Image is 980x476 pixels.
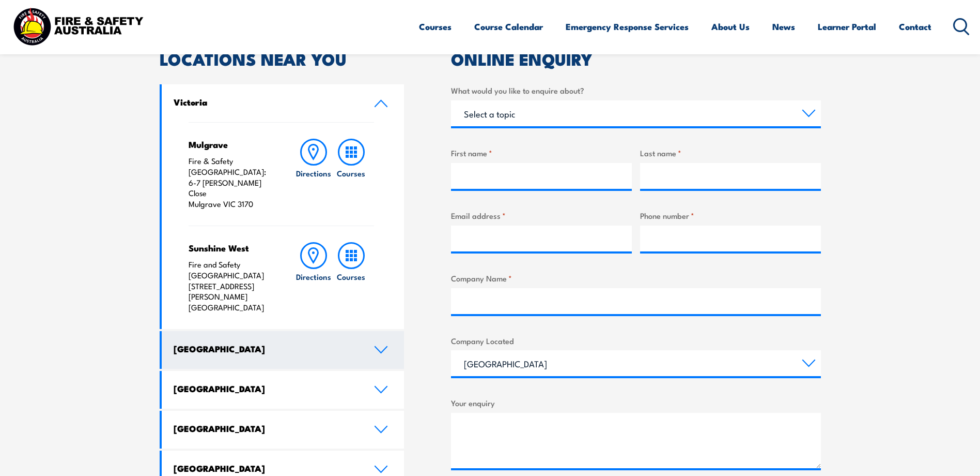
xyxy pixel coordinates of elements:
h2: ONLINE ENQUIRY [451,51,821,66]
h6: Directions [296,271,331,282]
a: Courses [333,139,370,210]
label: Company Located [451,335,821,347]
label: Email address [451,210,632,221]
label: First name [451,147,632,159]
h6: Directions [296,168,331,178]
h2: LOCATIONS NEAR YOU [160,51,405,66]
a: Emergency Response Services [566,13,689,40]
h4: Sunshine West [189,242,275,254]
a: Courses [333,242,370,313]
h6: Courses [337,271,365,282]
a: Course Calendar [474,13,543,40]
h4: [GEOGRAPHIC_DATA] [174,383,359,394]
a: Victoria [162,84,405,122]
a: [GEOGRAPHIC_DATA] [162,411,405,449]
label: Your enquiry [451,397,821,409]
a: [GEOGRAPHIC_DATA] [162,371,405,409]
a: Learner Portal [818,13,876,40]
h4: [GEOGRAPHIC_DATA] [174,343,359,354]
label: Phone number [640,210,821,221]
p: Fire and Safety [GEOGRAPHIC_DATA] [STREET_ADDRESS][PERSON_NAME] [GEOGRAPHIC_DATA] [189,259,275,313]
h4: Mulgrave [189,139,275,150]
a: Directions [295,139,332,210]
a: About Us [711,13,750,40]
h4: [GEOGRAPHIC_DATA] [174,423,359,434]
a: Directions [295,242,332,313]
a: [GEOGRAPHIC_DATA] [162,331,405,369]
a: News [772,13,795,40]
label: What would you like to enquire about? [451,84,821,96]
h4: Victoria [174,96,359,108]
a: Courses [419,13,452,40]
label: Company Name [451,272,821,284]
p: Fire & Safety [GEOGRAPHIC_DATA]: 6-7 [PERSON_NAME] Close Mulgrave VIC 3170 [189,156,275,210]
h4: [GEOGRAPHIC_DATA] [174,463,359,474]
h6: Courses [337,168,365,178]
label: Last name [640,147,821,159]
a: Contact [899,13,931,40]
